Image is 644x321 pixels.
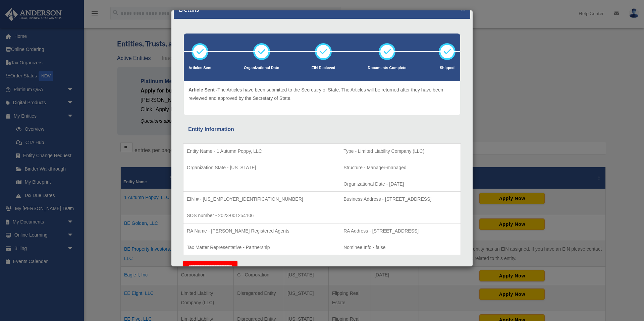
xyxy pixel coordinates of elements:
p: Documents Complete [368,65,406,71]
span: Article Sent - [189,87,217,92]
p: Type - Limited Liability Company (LLC) [343,147,457,155]
p: Nominee Info - false [343,243,457,252]
p: Tax Matter Representative - Partnership [187,243,336,252]
p: EIN # - [US_EMPLOYER_IDENTIFICATION_NUMBER] [187,195,336,203]
p: EIN Recieved [312,65,335,71]
p: Organizational Date - [DATE] [343,180,457,188]
p: Entity Name - 1 Autumn Poppy, LLC [187,147,336,155]
p: RA Name - [PERSON_NAME] Registered Agents [187,227,336,235]
p: Shipped [439,65,455,71]
p: The Articles have been submitted to the Secretary of State. The Articles will be returned after t... [189,86,455,102]
div: Entity Information [188,125,456,134]
p: RA Address - [STREET_ADDRESS] [343,227,457,235]
p: Structure - Manager-managed [343,164,457,172]
p: Business Address - [STREET_ADDRESS] [343,195,457,203]
p: Organizational Date [244,65,279,71]
p: SOS number - 2023-001254106 [187,211,336,220]
button: × [461,5,465,12]
p: Articles Sent [189,65,211,71]
p: Organization State - [US_STATE] [187,164,336,172]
